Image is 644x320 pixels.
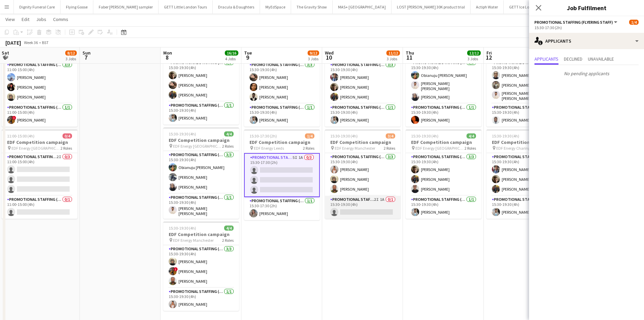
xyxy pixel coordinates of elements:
h3: EDF Competition campaign [2,139,77,145]
span: 16/16 [225,50,238,56]
h3: EDF Competition campaign [244,139,320,145]
span: 8 [162,54,172,61]
span: Unavailable [588,57,614,61]
span: Comms [53,16,68,22]
span: 11/12 [386,50,400,56]
h3: Job Fulfilment [529,3,644,12]
span: Week 36 [22,40,39,45]
app-card-role: Promotional Staffing (Team Leader)1/115:30-19:30 (4h)[PERSON_NAME] [406,104,481,127]
app-card-role: Promotional Staffing (Flyering Staff)3/315:30-19:30 (4h)[PERSON_NAME][PERSON_NAME][PERSON_NAME] [244,61,320,104]
span: 4/4 [467,133,476,138]
app-job-card: 15:30-19:30 (4h)4/4EDF Competition campaign EDF Energy [GEOGRAPHIC_DATA]2 RolesPromotional Staffi... [406,35,481,127]
app-job-card: 15:30-19:30 (4h)4/4EDF Competition campaign EDF Energy [GEOGRAPHIC_DATA]2 RolesPromotional Staffi... [406,129,481,219]
span: ! [12,116,16,120]
button: Flying Goose [61,0,93,14]
app-job-card: 15:30-19:30 (4h)4/4EDF Competition campaign EDF Energy [GEOGRAPHIC_DATA]2 RolesPromotional Staffi... [163,127,239,219]
span: 2 Roles [61,146,72,151]
button: MAS+ [GEOGRAPHIC_DATA] [333,0,391,14]
span: 3/4 [386,133,395,138]
app-job-card: 15:30-19:30 (4h)4/4EDF Competition campaign EDF Energy Charing Cross2 RolesPromotional Staffing (... [486,129,562,219]
span: 12 [485,54,492,61]
app-card-role: Promotional Staffing (Team Leader)1/111:00-15:00 (4h)![PERSON_NAME] [2,104,77,127]
span: Sun [82,50,91,56]
app-job-card: 15:30-19:30 (4h)4/4EDF Competition campaign EDF Energy Manchester2 RolesPromotional Staffing (Fly... [163,221,239,311]
app-card-role: Promotional Staffing (Team Leader)1/115:30-17:30 (2h)[PERSON_NAME] [244,197,320,220]
button: Faber [PERSON_NAME] sampler [93,0,159,14]
button: Dignity Funeral Care [14,0,61,14]
span: 0/4 [63,133,72,138]
app-job-card: 15:30-19:30 (4h)3/4EDF Competition campaign EDF Energy Manchester2 RolesPromotional Staffing (Fly... [325,129,401,219]
span: 15:30-19:30 (4h) [169,226,196,231]
app-job-card: 15:30-19:30 (4h)4/4EDF Competition campaign EDF Energy [GEOGRAPHIC_DATA]2 RolesPromotional Staffi... [244,37,320,127]
div: [DATE] [5,39,21,46]
app-job-card: 11:00-15:00 (4h)4/4EDF Competition campaign EDF Energy Manchester2 RolesPromotional Staffing (Fly... [2,37,77,127]
div: 3 Jobs [308,56,319,61]
span: ! [174,267,178,271]
app-job-card: 11:00-15:00 (4h)0/4EDF Competition campaign EDF Energy [GEOGRAPHIC_DATA]2 RolesPromotional Staffi... [2,129,77,219]
span: 4/4 [224,131,234,136]
span: 1/4 [305,133,314,138]
a: Comms [50,15,71,24]
app-card-role: Promotional Staffing (Team Leader)1/115:30-19:30 (4h)[PERSON_NAME] [325,104,401,127]
app-card-role: Promotional Staffing (Team Leader)1/115:30-19:30 (4h)[PERSON_NAME] [PERSON_NAME] [163,194,239,219]
app-job-card: 15:30-19:30 (4h)4/4EDF Competition campaign EDF Energy Aldgate2 RolesPromotional Staffing (Flyeri... [163,35,239,125]
div: 3 Jobs [468,56,480,61]
app-card-role: Promotional Staffing (Team Leader)0/111:00-15:00 (4h) [2,196,77,219]
span: 15:30-19:30 (4h) [492,133,519,138]
span: Fri [486,50,492,56]
span: EDF Energy Leeds [254,146,284,151]
app-card-role: Promotional Staffing (Flyering Staff)3/311:00-15:00 (4h)[PERSON_NAME][PERSON_NAME][PERSON_NAME] [2,61,77,104]
span: Tue [244,50,252,56]
app-job-card: 15:30-19:30 (4h)4/4EDF Competition campaign EDF Energy [GEOGRAPHIC_DATA]2 RolesPromotional Staffi... [325,37,401,127]
app-card-role: Promotional Staffing (Flyering Staff)3/315:30-19:30 (4h)[PERSON_NAME][PERSON_NAME][PERSON_NAME] [325,153,401,196]
h3: EDF Competition campaign [486,139,562,145]
app-job-card: 15:30-19:30 (4h)4/4EDF Competition campaign EDF Energy [GEOGRAPHIC_DATA]2 RolesPromotional Staffi... [486,35,562,127]
span: EDF Energy Manchester [173,238,214,243]
span: EDF Energy [GEOGRAPHIC_DATA] [11,146,61,151]
span: Jobs [36,16,46,22]
app-job-card: 15:30-17:30 (2h)1/4EDF Competition campaign EDF Energy Leeds2 RolesPromotional Staffing (Flyering... [244,129,320,220]
span: Edit [22,16,29,22]
app-card-role: Promotional Staffing (Team Leader)1/115:30-19:30 (4h)[PERSON_NAME] [486,196,562,219]
app-card-role: Promotional Staffing (Team Leader)1/115:30-19:30 (4h)[PERSON_NAME] [163,288,239,311]
app-card-role: Promotional Staffing (Flyering Staff)3/315:30-19:30 (4h)Obianuju [PERSON_NAME][PERSON_NAME] [PERS... [406,59,481,104]
div: 3 Jobs [387,56,400,61]
app-card-role: Promotional Staffing (Flyering Staff)3/315:30-19:30 (4h)[PERSON_NAME]![PERSON_NAME][PERSON_NAME] [163,245,239,288]
a: View [3,15,18,24]
span: 15:30-19:30 (4h) [169,131,196,136]
app-card-role: Promotional Staffing (Flyering Staff)3/315:30-19:30 (4h)[PERSON_NAME][PERSON_NAME][PERSON_NAME] [... [486,59,562,104]
span: 9/12 [308,50,319,56]
span: 12/12 [467,50,481,56]
h3: EDF Competition campaign [406,139,481,145]
span: Applicants [534,57,558,61]
app-card-role: Promotional Staffing (Flyering Staff)3/315:30-19:30 (4h)[PERSON_NAME][PERSON_NAME][PERSON_NAME] [163,59,239,102]
h3: EDF Competition campaign [163,231,239,237]
span: 1/4 [629,20,639,25]
h3: EDF Competition campaign [163,137,239,143]
span: 8/12 [65,50,77,56]
span: 4/4 [224,226,234,231]
button: Promotional Staffing (Flyering Staff) [534,20,618,25]
span: EDF Energy Manchester [335,146,375,151]
span: 15:30-19:30 (4h) [330,133,358,138]
span: Mon [163,50,172,56]
span: Sat [2,50,9,56]
button: GETT Little London Tours [159,0,213,14]
button: MyEdSpace [260,0,291,14]
button: LOST [PERSON_NAME] 30K product trial [391,0,471,14]
span: 11:00-15:00 (4h) [7,133,34,138]
span: Declined [564,57,582,61]
div: BST [42,40,49,45]
app-card-role: Promotional Staffing (Team Leader)1/115:30-19:30 (4h)[PERSON_NAME] [244,104,320,127]
app-card-role: Promotional Staffing (Flyering Staff)3/315:30-19:30 (4h)[PERSON_NAME][PERSON_NAME][PERSON_NAME] [325,61,401,104]
span: EDF Energy [GEOGRAPHIC_DATA] [415,146,464,151]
